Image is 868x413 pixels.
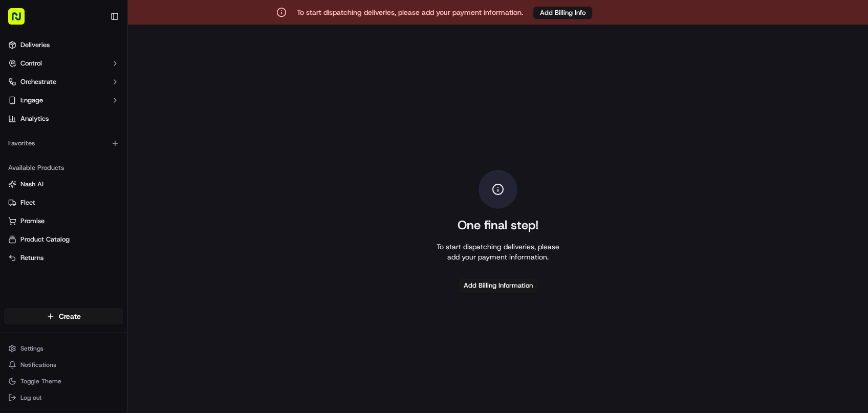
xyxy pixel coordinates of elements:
[4,231,123,248] button: Product Catalog
[20,198,35,207] span: Fleet
[4,111,123,127] a: Analytics
[8,216,119,226] a: Promise
[4,194,123,211] button: Fleet
[20,253,44,263] span: Returns
[20,394,41,402] span: Log out
[4,308,123,324] button: Create
[4,135,123,151] div: Favorites
[4,160,123,176] div: Available Products
[4,390,123,405] button: Log out
[8,235,119,244] a: Product Catalog
[20,180,44,189] span: Nash AI
[20,77,56,86] span: Orchestrate
[20,59,42,68] span: Control
[20,235,70,244] span: Product Catalog
[4,37,123,53] a: Deliveries
[4,213,123,229] button: Promise
[4,92,123,108] button: Engage
[20,216,45,226] span: Promise
[20,114,49,123] span: Analytics
[20,40,50,50] span: Deliveries
[4,74,123,90] button: Orchestrate
[59,311,81,321] span: Create
[4,55,123,72] button: Control
[4,341,123,356] button: Settings
[20,344,44,353] span: Settings
[20,377,61,385] span: Toggle Theme
[297,7,523,17] p: To start dispatching deliveries, please add your payment information.
[458,217,539,233] h2: One final step!
[4,374,123,388] button: Toggle Theme
[8,180,119,189] a: Nash AI
[8,253,119,263] a: Returns
[20,96,43,105] span: Engage
[4,358,123,372] button: Notifications
[8,198,119,207] a: Fleet
[4,176,123,192] button: Nash AI
[437,242,559,262] p: To start dispatching deliveries, please add your payment information.
[459,278,537,293] button: Add Billing Information
[533,7,592,19] button: Add Billing Info
[4,250,123,266] button: Returns
[20,361,56,369] span: Notifications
